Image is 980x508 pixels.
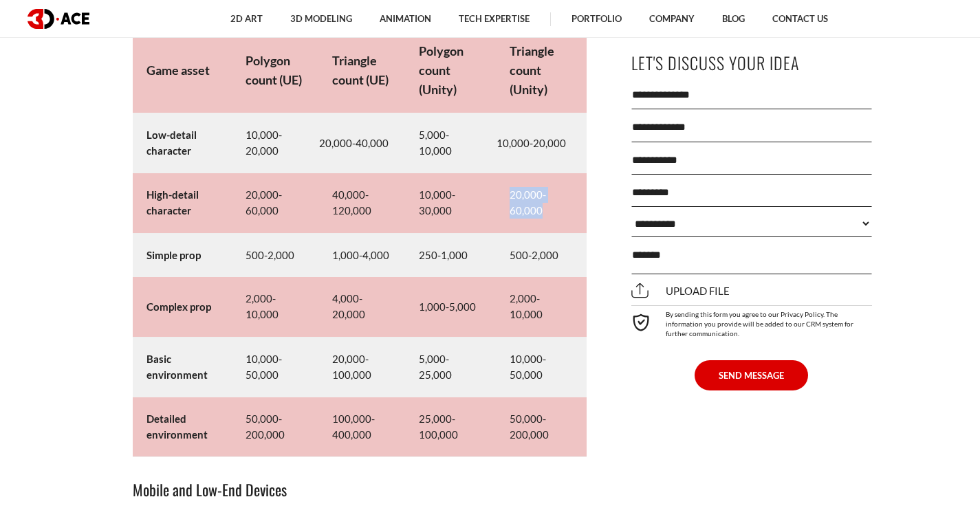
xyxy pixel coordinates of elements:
[146,353,208,381] strong: Basic environment
[631,285,730,297] span: Upload file
[510,43,554,97] strong: Triangle count (Unity)
[232,337,318,397] td: 10,000-50,000
[405,233,496,277] td: 250-1,000
[419,43,464,97] strong: Polygon count (Unity)
[318,173,405,233] td: 40,000-120,000
[146,129,197,157] strong: Low-detail character
[496,173,587,233] td: 20,000-60,000
[496,113,587,173] td: 10,000-20,000
[28,9,89,29] img: logo dark
[146,63,210,78] strong: Game asset
[318,233,405,277] td: 1,000-4,000
[496,337,587,397] td: 10,000-50,000
[332,53,389,87] strong: Triangle count (UE)
[232,277,318,337] td: 2,000-10,000
[318,277,405,337] td: 4,000-20,000
[631,47,872,78] p: Let's Discuss Your Idea
[318,397,405,457] td: 100,000-400,000
[496,233,587,277] td: 500-2,000
[246,53,302,87] strong: Polygon count (UE)
[232,173,318,233] td: 20,000-60,000
[146,300,211,313] strong: Complex prop
[318,337,405,397] td: 20,000-100,000
[405,397,496,457] td: 25,000-100,000
[318,113,405,173] td: 20,000-40,000
[496,397,587,457] td: 50,000-200,000
[695,360,808,390] button: SEND MESSAGE
[146,188,199,217] strong: High-detail character
[405,113,496,173] td: 5,000-10,000
[496,277,587,337] td: 2,000-10,000
[405,173,496,233] td: 10,000-30,000
[405,337,496,397] td: 5,000-25,000
[405,277,496,337] td: 1,000-5,000
[232,113,318,173] td: 10,000-20,000
[146,249,201,261] strong: Simple prop
[631,305,872,338] div: By sending this form you agree to our Privacy Policy. The information you provide will be added t...
[232,397,318,457] td: 50,000-200,000
[133,478,587,501] h3: Mobile and Low-End Devices
[146,412,208,441] strong: Detailed environment
[232,233,318,277] td: 500-2,000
